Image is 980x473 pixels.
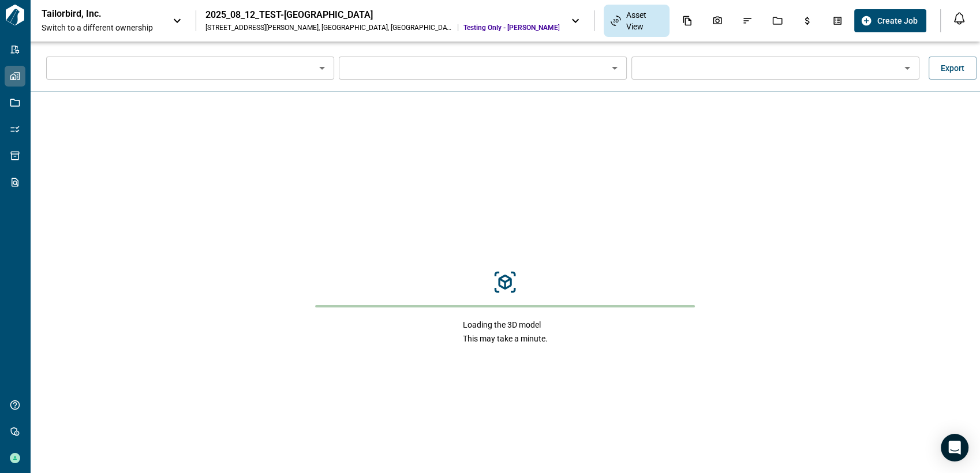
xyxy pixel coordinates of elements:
button: Open [899,60,915,76]
button: Open [314,60,330,76]
span: Loading the 3D model [463,319,548,331]
div: [STREET_ADDRESS][PERSON_NAME] , [GEOGRAPHIC_DATA] , [GEOGRAPHIC_DATA] [205,23,453,32]
div: Takeoff Center [825,11,850,31]
button: Export [929,57,977,80]
div: Photos [705,11,730,31]
span: Create Job [877,15,917,27]
span: This may take a minute. [463,333,548,344]
p: Tailorbird, Inc. [42,8,145,20]
div: Budgets [795,11,820,31]
div: 2025_08_12_TEST-[GEOGRAPHIC_DATA] [205,9,559,21]
button: Open [607,60,623,76]
button: Create Job [854,9,926,32]
div: Open Intercom Messenger [941,434,968,461]
div: Asset View [604,5,669,37]
div: Issues & Info [735,11,760,31]
div: Jobs [765,11,790,31]
span: Asset View [626,9,662,32]
span: Testing Only - [PERSON_NAME] [463,23,559,32]
button: Open notification feed [950,9,968,28]
span: Export [941,62,964,74]
div: Documents [675,11,700,31]
span: Switch to a different ownership [42,22,161,33]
